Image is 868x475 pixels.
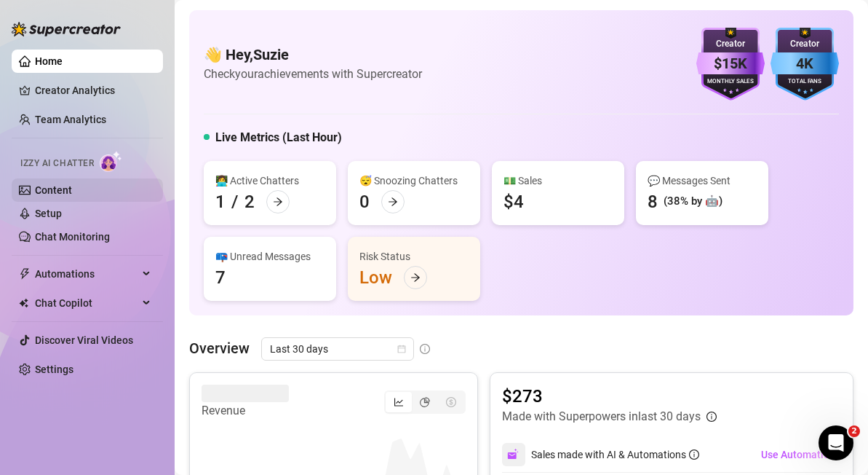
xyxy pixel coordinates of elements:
[215,190,226,213] div: 1
[359,248,469,264] div: Risk Status
[648,173,757,189] div: 💬 Messages Sent
[215,173,324,189] div: 👩‍💻 Active Chatters
[35,231,110,243] a: Chat Monitoring
[244,190,255,213] div: 2
[420,344,430,354] span: info-circle
[760,443,841,466] button: Use Automations
[503,173,613,189] div: 💵 Sales
[696,52,765,75] div: $15K
[696,77,765,87] div: Monthly Sales
[100,151,122,172] img: AI Chatter
[420,397,430,407] span: pie-chart
[410,272,421,283] span: arrow-right
[19,268,31,280] span: thunderbolt
[696,28,765,101] img: purple-badge-B9DA21FR.svg
[189,337,250,359] article: Overview
[359,190,370,213] div: 0
[507,448,520,461] img: svg%3e
[270,338,405,360] span: Last 30 days
[761,449,840,460] span: Use Automations
[689,450,699,460] span: info-circle
[35,262,138,286] span: Automations
[35,364,73,375] a: Settings
[35,55,63,67] a: Home
[215,266,226,289] div: 7
[215,248,324,264] div: 📪 Unread Messages
[35,334,133,346] a: Discover Viral Videos
[384,390,466,414] div: segmented control
[502,408,701,425] article: Made with Superpowers in last 30 days
[35,114,106,125] a: Team Analytics
[202,402,289,420] article: Revenue
[35,208,62,219] a: Setup
[215,129,342,146] h5: Live Metrics (Last Hour)
[394,397,404,407] span: line-chart
[20,157,94,170] span: Izzy AI Chatter
[696,37,765,51] div: Creator
[503,190,524,213] div: $4
[848,425,860,437] span: 2
[204,65,422,83] article: Check your achievements with Supercreator
[771,52,839,75] div: 4K
[771,28,839,101] img: blue-badge-DgoSNQY1.svg
[819,425,853,460] iframe: Intercom live chat
[664,193,722,211] div: (38% by 🤖)
[706,412,717,422] span: info-circle
[771,37,839,51] div: Creator
[204,44,422,65] h4: 👋 Hey, Suzie
[446,397,456,407] span: dollar-circle
[35,291,138,315] span: Chat Copilot
[359,173,469,189] div: 😴 Snoozing Chatters
[531,447,699,463] div: Sales made with AI & Automations
[648,190,658,213] div: 8
[273,197,283,207] span: arrow-right
[35,79,151,102] a: Creator Analytics
[502,385,717,408] article: $273
[35,184,72,196] a: Content
[19,298,28,308] img: Chat Copilot
[388,197,398,207] span: arrow-right
[397,345,406,353] span: calendar
[12,22,121,36] img: logo-BBDzfeDw.svg
[771,77,839,87] div: Total Fans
